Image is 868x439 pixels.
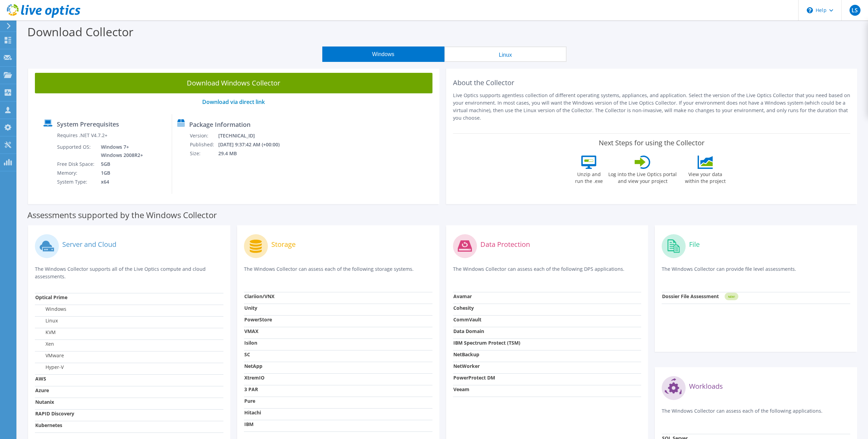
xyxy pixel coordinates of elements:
[244,305,257,311] strong: Unity
[27,212,217,218] label: Assessments supported by the Windows Collector
[57,169,96,177] td: Memory:
[27,24,133,40] label: Download Collector
[35,317,58,324] label: Linux
[728,295,735,298] tspan: NEW!
[35,352,64,359] label: VMware
[573,169,605,185] label: Unzip and run the .exe
[35,294,67,301] strong: Optical Prime
[96,177,144,186] td: x64
[57,132,107,139] label: Requires .NET V4.7.2+
[244,421,254,427] strong: IBM
[244,398,255,404] strong: Pure
[190,140,218,149] td: Published:
[57,177,96,186] td: System Type:
[57,143,96,160] td: Supported OS:
[453,265,642,279] p: The Windows Collector can assess each of the following DPS applications.
[35,399,54,405] strong: Nutanix
[62,241,116,248] label: Server and Cloud
[453,79,851,87] h2: About the Collector
[480,241,530,248] label: Data Protection
[190,131,218,140] td: Version:
[35,364,64,371] label: Hyper-V
[218,140,289,149] td: [DATE] 9:37:42 AM (+00:00)
[202,98,265,106] a: Download via direct link
[218,149,289,158] td: 29.4 MB
[599,139,704,147] label: Next Steps for using the Collector
[35,410,74,417] strong: RAPID Discovery
[689,241,700,248] label: File
[35,306,66,312] label: Windows
[271,241,296,248] label: Storage
[57,121,119,128] label: System Prerequisites
[57,160,96,169] td: Free Disk Space:
[96,160,144,169] td: 5GB
[453,316,481,323] strong: CommVault
[35,375,46,382] strong: AWS
[444,46,567,62] button: Linux
[96,143,144,160] td: Windows 7+ Windows 2008R2+
[453,328,484,334] strong: Data Domain
[453,363,480,369] strong: NetWorker
[453,305,474,311] strong: Cohesity
[35,73,432,93] a: Download Windows Collector
[244,409,261,416] strong: Hitachi
[662,407,850,421] p: The Windows Collector can assess each of the following applications.
[453,340,520,346] strong: IBM Spectrum Protect (TSM)
[453,293,472,300] strong: Avamar
[244,340,257,346] strong: Isilon
[453,92,851,122] p: Live Optics supports agentless collection of different operating systems, appliances, and applica...
[244,328,258,334] strong: VMAX
[608,169,677,185] label: Log into the Live Optics portal and view your project
[807,7,813,13] svg: \n
[662,265,850,279] p: The Windows Collector can provide file level assessments.
[244,265,432,279] p: The Windows Collector can assess each of the following storage systems.
[189,121,250,128] label: Package Information
[662,293,719,300] strong: Dossier File Assessment
[689,383,723,390] label: Workloads
[850,5,860,16] span: LS
[244,374,264,381] strong: XtremIO
[244,293,274,300] strong: Clariion/VNX
[35,265,223,280] p: The Windows Collector supports all of the Live Optics compute and cloud assessments.
[453,351,479,358] strong: NetBackup
[681,169,730,185] label: View your data within the project
[35,387,49,394] strong: Azure
[218,131,289,140] td: [TECHNICAL_ID]
[453,386,469,393] strong: Veeam
[35,329,56,336] label: KVM
[244,363,262,369] strong: NetApp
[322,46,444,62] button: Windows
[96,169,144,177] td: 1GB
[244,386,258,393] strong: 3 PAR
[190,149,218,158] td: Size:
[35,422,62,428] strong: Kubernetes
[244,316,272,323] strong: PowerStore
[244,351,250,358] strong: SC
[453,374,495,381] strong: PowerProtect DM
[35,341,54,347] label: Xen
